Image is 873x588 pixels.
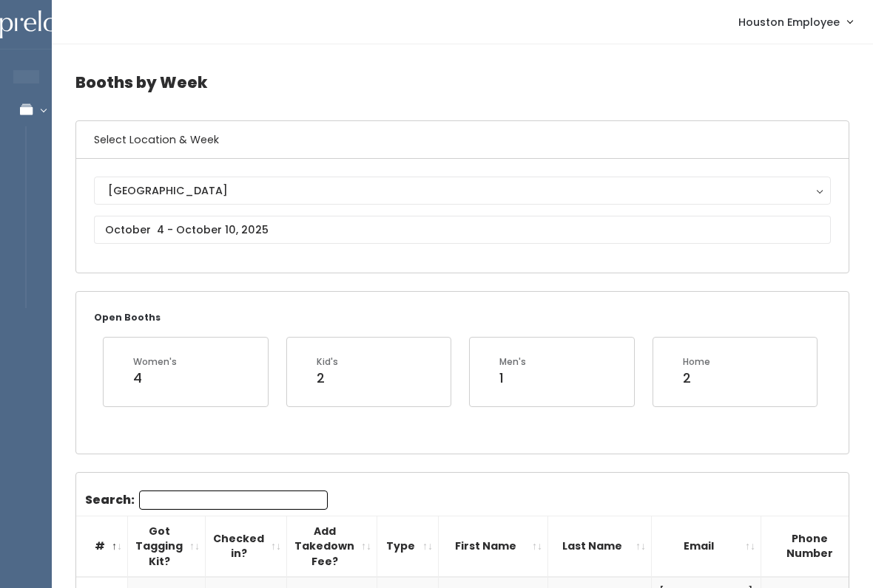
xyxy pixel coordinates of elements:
[133,369,177,388] div: 4
[76,516,128,577] th: #: activate to sort column descending
[499,369,526,388] div: 1
[317,369,338,388] div: 2
[738,14,840,30] span: Houston Employee
[76,121,849,159] h6: Select Location & Week
[94,311,161,324] small: Open Booths
[652,516,761,577] th: Email: activate to sort column ascending
[439,516,548,577] th: First Name: activate to sort column ascending
[683,369,710,388] div: 2
[548,516,652,577] th: Last Name: activate to sort column ascending
[499,355,526,369] div: Men's
[206,516,287,577] th: Checked in?: activate to sort column ascending
[761,516,873,577] th: Phone Number: activate to sort column ascending
[128,516,206,577] th: Got Tagging Kit?: activate to sort column ascending
[724,6,867,38] a: Houston Employee
[94,177,831,205] button: [GEOGRAPHIC_DATA]
[94,216,831,244] input: October 4 - October 10, 2025
[317,355,338,369] div: Kid's
[377,516,439,577] th: Type: activate to sort column ascending
[133,355,177,369] div: Women's
[139,490,328,510] input: Search:
[75,62,849,103] h4: Booths by Week
[108,182,817,199] div: [GEOGRAPHIC_DATA]
[683,355,710,369] div: Home
[85,490,328,510] label: Search:
[287,516,377,577] th: Add Takedown Fee?: activate to sort column ascending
